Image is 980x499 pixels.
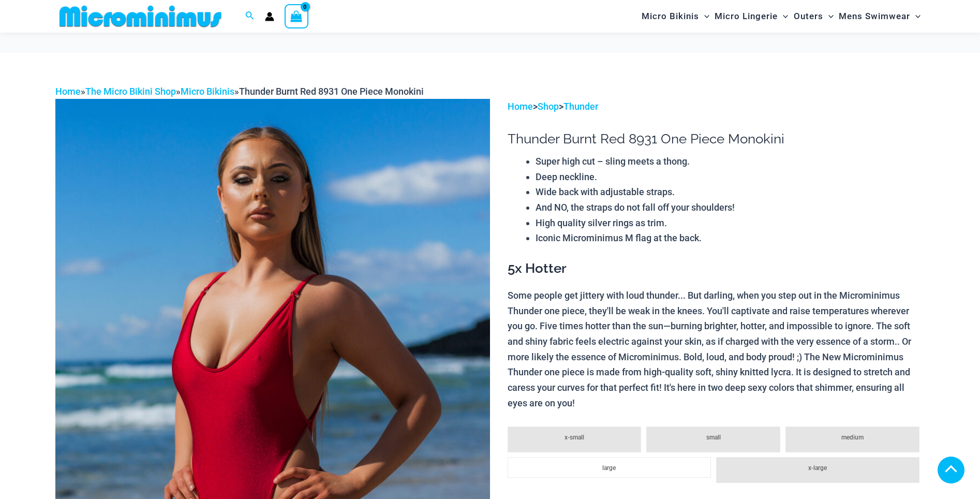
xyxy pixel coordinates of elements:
[639,3,712,30] a: Micro BikinisMenu ToggleMenu Toggle
[565,434,584,441] span: x-small
[508,427,642,452] li: x-small
[55,86,81,97] a: Home
[55,5,226,28] img: MM SHOP LOGO FLAT
[706,434,721,441] span: small
[239,86,424,97] span: Thunder Burnt Red 8931 One Piece Monokini
[712,3,791,30] a: Micro LingerieMenu ToggleMenu Toggle
[508,260,925,277] h3: 5x Hotter
[536,184,925,200] li: Wide back with adjustable straps.
[536,215,925,231] li: High quality silver rings as trim.
[716,457,919,483] li: x-large
[785,427,919,452] li: medium
[637,2,925,31] nav: Site Navigation
[642,3,699,30] span: Micro Bikinis
[508,131,925,147] h1: Thunder Burnt Red 8931 One Piece Monokini
[910,3,920,30] span: Menu Toggle
[823,3,834,30] span: Menu Toggle
[538,101,559,112] a: Shop
[508,101,533,112] a: Home
[646,427,780,452] li: small
[508,288,925,411] p: Some people get jittery with loud thunder... But darling, when you step out in the Microminimus T...
[536,154,925,169] li: Super high cut – sling meets a thong.
[836,3,923,30] a: Mens SwimwearMenu ToggleMenu Toggle
[536,200,925,215] li: And NO, the straps do not fall off your shoulders!
[181,86,234,97] a: Micro Bikinis
[602,464,616,472] span: large
[563,101,598,112] a: Thunder
[839,3,910,30] span: Mens Swimwear
[536,230,925,246] li: Iconic Microminimus M flag at the back.
[715,3,778,30] span: Micro Lingerie
[808,464,827,472] span: x-large
[508,457,711,478] li: large
[791,3,836,30] a: OutersMenu ToggleMenu Toggle
[508,99,925,114] p: > >
[55,86,424,97] span: » » »
[841,434,864,441] span: medium
[536,169,925,185] li: Deep neckline.
[245,10,255,23] a: Search icon link
[265,12,274,21] a: Account icon link
[778,3,788,30] span: Menu Toggle
[699,3,709,30] span: Menu Toggle
[85,86,176,97] a: The Micro Bikini Shop
[794,3,823,30] span: Outers
[285,4,308,28] a: View Shopping Cart, empty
